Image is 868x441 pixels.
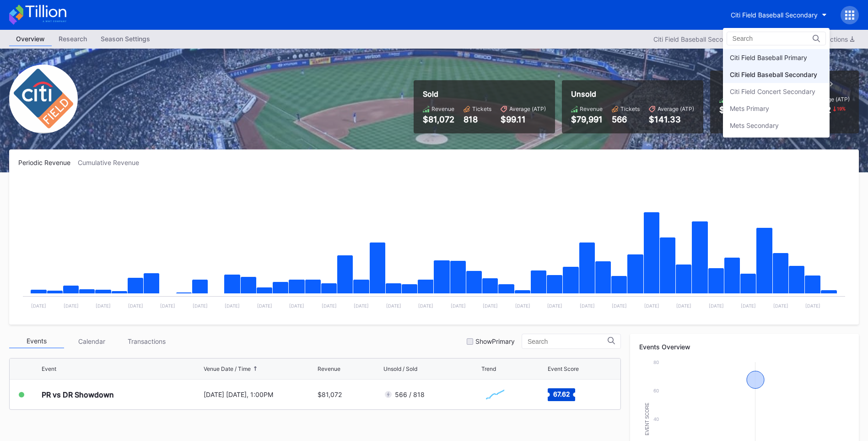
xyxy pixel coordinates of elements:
[733,35,813,42] input: Search
[730,88,815,95] div: Citi Field Concert Secondary
[730,105,769,112] div: Mets Primary
[730,54,807,61] div: Citi Field Baseball Primary
[730,121,779,129] div: Mets Secondary
[730,71,817,78] div: Citi Field Baseball Secondary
